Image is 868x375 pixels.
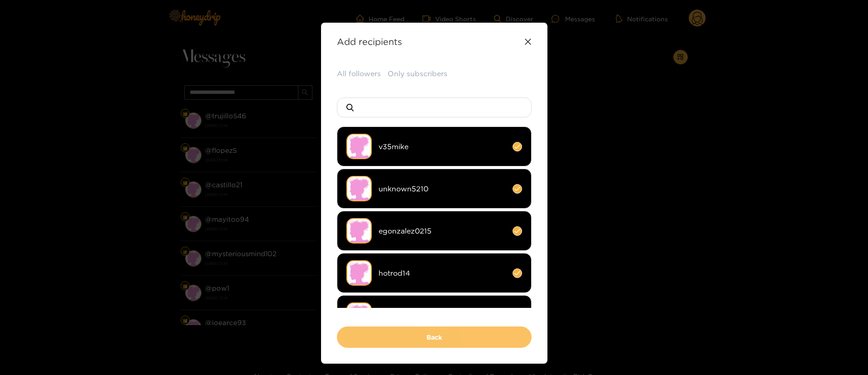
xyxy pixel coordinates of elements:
[346,218,372,244] img: no-avatar.png
[346,176,372,201] img: no-avatar.png
[346,134,372,159] img: no-avatar.png
[337,326,532,348] button: Back
[379,268,506,278] span: hotrod14
[379,184,506,194] span: unknown5210
[337,36,402,47] strong: Add recipients
[346,302,372,328] img: no-avatar.png
[388,68,447,79] button: Only subscribers
[379,141,506,152] span: v35mike
[337,68,381,79] button: All followers
[346,260,372,286] img: no-avatar.png
[379,226,506,236] span: egonzalez0215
